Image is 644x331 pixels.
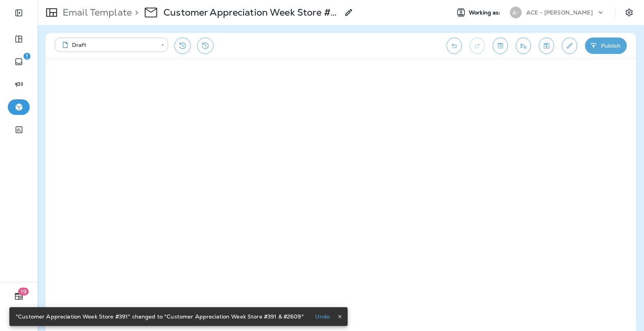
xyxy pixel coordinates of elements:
[315,313,330,320] p: Undo
[526,9,593,16] p: ACE - [PERSON_NAME]
[585,38,627,54] button: Publish
[8,5,30,21] button: Expand Sidebar
[60,41,156,49] div: Draft
[197,38,213,54] button: View Changelog
[493,38,508,54] button: Toggle preview
[16,310,304,324] div: "Customer Appreciation Week Store #391" changed to "Customer Appreciation Week Store #391 & #2609"
[516,38,531,54] button: Send test email
[562,38,577,54] button: Edit details
[539,38,554,54] button: Save
[174,38,191,54] button: Restore from previous version
[59,7,132,18] p: Email Template
[310,312,335,321] button: Undo
[447,38,462,54] button: Undo
[8,288,30,304] button: 19
[622,5,636,20] button: Settings
[18,288,29,295] span: 19
[469,9,502,16] span: Working as:
[163,7,339,18] p: Customer Appreciation Week Store #391 & #2609
[510,7,522,18] div: A-
[132,7,138,18] p: >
